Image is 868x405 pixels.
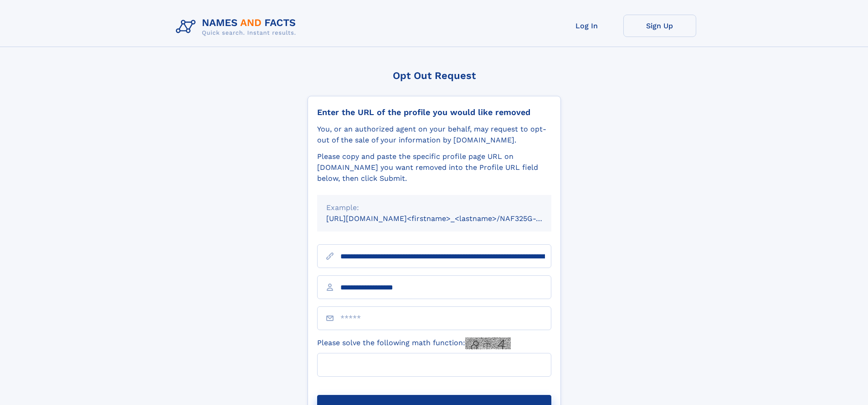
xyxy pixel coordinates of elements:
[317,337,511,349] label: Please solve the following math function:
[623,15,696,37] a: Sign Up
[172,15,303,39] img: Logo Names and Facts
[317,151,551,184] div: Please copy and paste the specific profile page URL on [DOMAIN_NAME] you want removed into the Pr...
[326,202,542,213] div: Example:
[326,214,569,223] small: [URL][DOMAIN_NAME]<firstname>_<lastname>/NAF325G-xxxxxxxx
[550,15,623,37] a: Log In
[317,124,551,146] div: You, or an authorized agent on your behalf, may request to opt-out of the sale of your informatio...
[317,107,551,117] div: Enter the URL of the profile you would like removed
[308,70,561,81] div: Opt Out Request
